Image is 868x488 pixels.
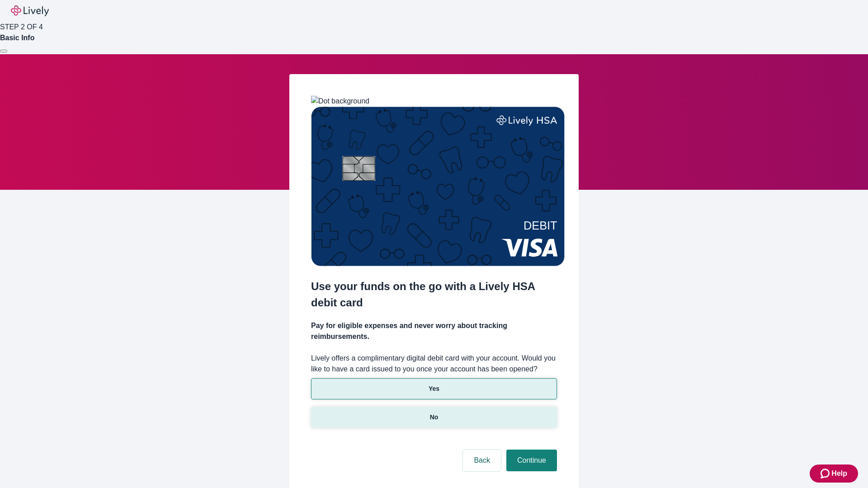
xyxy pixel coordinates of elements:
[311,353,557,375] label: Lively offers a complimentary digital debit card with your account. Would you like to have a card...
[311,107,565,266] img: Debit card
[11,5,49,16] img: Lively
[463,450,501,471] button: Back
[810,465,858,483] button: Zendesk support iconHelp
[311,378,557,399] button: Yes
[311,96,369,107] img: Dot background
[429,384,439,394] p: Yes
[311,320,557,342] h4: Pay for eligible expenses and never worry about tracking reimbursements.
[311,407,557,428] button: No
[430,413,439,422] p: No
[831,468,847,479] span: Help
[506,450,557,471] button: Continue
[821,468,831,479] svg: Zendesk support icon
[311,278,557,311] h2: Use your funds on the go with a Lively HSA debit card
